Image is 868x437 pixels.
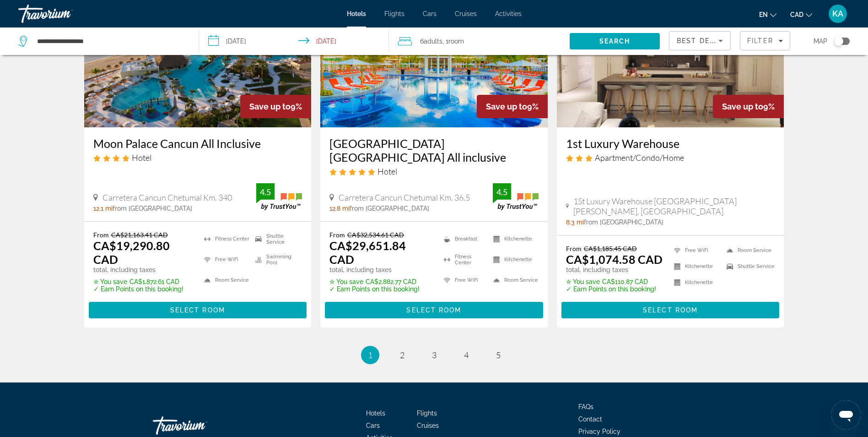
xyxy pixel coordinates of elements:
[347,231,404,239] del: CA$32,534.61 CAD
[400,350,404,360] span: 2
[495,10,522,17] a: Activities
[669,245,722,256] li: Free WiFi
[329,166,539,176] div: 5 star Hotel
[439,231,489,247] li: Breakfast
[329,205,350,212] span: 12.8 mi
[566,245,582,252] span: From
[677,35,723,46] mat-select: Sort by
[432,350,437,360] span: 3
[389,27,570,55] button: Travelers: 6 adults, 0 children
[93,205,113,212] span: 12.1 mi
[325,302,543,318] button: Select Room
[489,231,538,247] li: Kitchenette
[489,272,538,288] li: Room Service
[740,31,790,50] button: Filters
[89,304,307,314] a: Select Room
[599,38,631,45] span: Search
[464,350,469,360] span: 4
[366,410,385,417] a: Hotels
[578,415,602,423] a: Contact
[93,266,193,273] p: total, including taxes
[417,410,437,417] a: Flights
[329,231,345,239] span: From
[566,266,663,273] p: total, including taxes
[493,183,539,210] img: TrustYou guest rating badge
[240,95,311,118] div: 9%
[406,306,461,314] span: Select Room
[561,304,780,314] a: Select Room
[132,153,151,163] span: Hotel
[448,38,464,45] span: Room
[420,35,442,48] span: 6
[93,231,109,239] span: From
[84,346,784,364] nav: Pagination
[566,153,775,163] div: 3 star Apartment
[722,261,775,272] li: Shuttle Service
[439,251,489,268] li: Fitness Center
[111,231,168,239] del: CA$21,163.41 CAD
[578,403,593,410] a: FAQs
[170,306,225,314] span: Select Room
[566,218,584,226] span: 8.3 mi
[93,278,127,285] span: ✮ You save
[669,277,722,288] li: Kitchenette
[249,102,291,111] span: Save up to
[89,302,307,318] button: Select Room
[36,34,185,48] input: Search hotel destination
[329,285,432,293] p: ✓ Earn Points on this booking!
[366,422,380,429] a: Cars
[832,9,843,18] span: KA
[93,278,193,285] p: CA$1,872.61 CAD
[486,102,527,111] span: Save up to
[384,10,404,17] a: Flights
[455,10,477,17] a: Cruises
[18,2,110,26] a: Travorium
[256,183,302,210] img: TrustYou guest rating badge
[489,251,538,268] li: Kitchenette
[329,239,406,266] ins: CA$29,651.84 CAD
[814,35,827,48] span: Map
[584,245,637,252] del: CA$1,185.45 CAD
[251,251,302,268] li: Swimming Pool
[669,261,722,272] li: Kitchenette
[347,10,366,17] a: Hotels
[377,166,397,176] span: Hotel
[329,137,539,164] a: [GEOGRAPHIC_DATA] [GEOGRAPHIC_DATA] All inclusive
[93,153,302,163] div: 4 star Hotel
[595,153,684,163] span: Apartment/Condo/Home
[566,285,663,293] p: ✓ Earn Points on this booking!
[493,186,511,197] div: 4.5
[325,304,543,314] a: Select Room
[93,137,302,150] a: Moon Palace Cancun All Inclusive
[423,10,437,17] a: Cars
[827,37,850,45] button: Toggle map
[329,266,432,273] p: total, including taxes
[339,192,470,202] span: Carretera Cancun Chetumal Km. 36.5
[256,186,275,197] div: 4.5
[439,272,489,288] li: Free WiFi
[826,4,850,23] button: User Menu
[566,278,600,285] span: ✮ You save
[759,11,768,18] span: en
[417,422,439,429] a: Cruises
[573,196,775,216] span: 1St Luxury Warehouse [GEOGRAPHIC_DATA][PERSON_NAME], [GEOGRAPHIC_DATA]
[790,11,803,18] span: CAD
[93,285,193,293] p: ✓ Earn Points on this booking!
[102,192,232,202] span: Carretera Cancun Chetumal Km. 340
[251,231,302,247] li: Shuttle Service
[561,302,780,318] button: Select Room
[329,278,363,285] span: ✮ You save
[329,278,432,285] p: CA$2,882.77 CAD
[199,27,389,55] button: Select check in and out date
[570,33,660,49] button: Search
[584,218,663,226] span: from [GEOGRAPHIC_DATA]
